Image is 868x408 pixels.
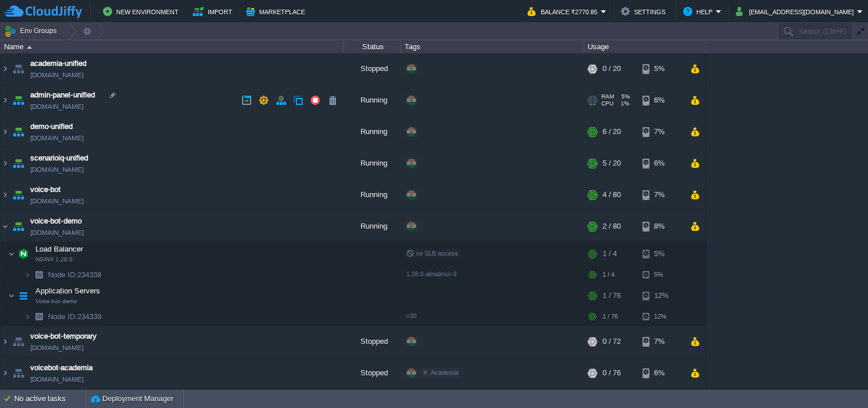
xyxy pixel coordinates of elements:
[643,326,680,357] div: 7%
[30,215,82,227] span: voice-bot-demo
[30,89,95,101] a: admin-panel-unified
[34,287,102,295] a: Application ServersVoice-bot-demo
[619,93,630,100] span: 5%
[4,23,61,39] button: Env Groups
[601,93,614,100] span: RAM
[10,179,26,210] img: AMDAwAAAACH5BAEAAAAALAAAAAABAAEAAAICRAEAOw==
[30,121,73,132] a: demo-unified
[34,244,85,254] span: Load Balancer
[344,116,401,147] div: Running
[1,40,343,53] div: Name
[48,270,77,279] span: Node ID:
[603,179,621,210] div: 4 / 80
[1,53,10,84] img: AMDAwAAAACH5BAEAAAAALAAAAAABAAEAAAICRAEAOw==
[344,326,401,357] div: Stopped
[24,266,31,284] img: AMDAwAAAACH5BAEAAAAALAAAAAABAAEAAAICRAEAOw==
[820,362,857,397] iframe: chat widget
[15,242,31,265] img: AMDAwAAAACH5BAEAAAAALAAAAAABAAEAAAICRAEAOw==
[30,184,61,195] a: voice-bot
[344,85,401,116] div: Running
[1,85,10,116] img: AMDAwAAAACH5BAEAAAAALAAAAAABAAEAAAICRAEAOw==
[8,284,15,307] img: AMDAwAAAACH5BAEAAAAALAAAAAABAAEAAAICRAEAOw==
[402,40,584,53] div: Tags
[30,58,86,69] span: academia-unified
[35,256,73,263] span: NGINX 1.28.0
[603,266,615,284] div: 1 / 4
[246,5,308,18] button: Marketplace
[103,5,182,18] button: New Environment
[24,308,31,325] img: AMDAwAAAACH5BAEAAAAALAAAAAABAAEAAAICRAEAOw==
[643,148,680,179] div: 6%
[1,211,10,242] img: AMDAwAAAACH5BAEAAAAALAAAAAABAAEAAAICRAEAOw==
[643,266,680,284] div: 5%
[643,242,680,265] div: 5%
[30,342,84,354] a: [DOMAIN_NAME]
[47,270,103,280] a: Node ID:234338
[30,101,84,112] a: [DOMAIN_NAME]
[603,148,621,179] div: 5 / 20
[643,358,680,389] div: 6%
[30,164,84,175] a: [DOMAIN_NAME]
[344,148,401,179] div: Running
[603,326,621,357] div: 0 / 72
[31,266,47,284] img: AMDAwAAAACH5BAEAAAAALAAAAAABAAEAAAICRAEAOw==
[643,284,680,307] div: 12%
[1,148,10,179] img: AMDAwAAAACH5BAEAAAAALAAAAAABAAEAAAICRAEAOw==
[4,5,82,19] img: CloudJiffy
[48,312,77,321] span: Node ID:
[344,358,401,389] div: Stopped
[30,152,88,164] a: scenarioiq-unified
[91,393,173,405] button: Deployment Manager
[30,331,97,342] a: voice-bot-temporary
[643,53,680,84] div: 5%
[621,5,669,18] button: Settings
[406,270,457,277] span: 1.28.0-almalinux-9
[47,312,103,321] span: 234339
[406,312,417,319] span: v30
[344,53,401,84] div: Stopped
[30,132,84,144] a: [DOMAIN_NAME]
[30,227,84,238] a: [DOMAIN_NAME]
[618,100,629,107] span: 1%
[736,5,857,18] button: [EMAIL_ADDRESS][DOMAIN_NAME]
[34,286,102,296] span: Application Servers
[603,53,621,84] div: 0 / 20
[528,5,601,18] button: Balance ₹2770.85
[10,53,26,84] img: AMDAwAAAACH5BAEAAAAALAAAAAABAAEAAAICRAEAOw==
[585,40,706,53] div: Usage
[603,116,621,147] div: 6 / 20
[15,284,31,307] img: AMDAwAAAACH5BAEAAAAALAAAAAABAAEAAAICRAEAOw==
[30,195,84,207] a: [DOMAIN_NAME]
[193,5,236,18] button: Import
[643,308,680,325] div: 12%
[10,85,26,116] img: AMDAwAAAACH5BAEAAAAALAAAAAABAAEAAAICRAEAOw==
[30,362,93,374] a: voicebot-academia
[603,308,618,325] div: 1 / 76
[643,211,680,242] div: 8%
[643,116,680,147] div: 7%
[431,369,458,376] span: Academia
[1,179,10,210] img: AMDAwAAAACH5BAEAAAAALAAAAAABAAEAAAICRAEAOw==
[30,69,84,81] a: [DOMAIN_NAME]
[47,270,103,280] span: 234338
[344,179,401,210] div: Running
[603,284,621,307] div: 1 / 76
[10,148,26,179] img: AMDAwAAAACH5BAEAAAAALAAAAAABAAEAAAICRAEAOw==
[603,211,621,242] div: 2 / 80
[1,358,10,389] img: AMDAwAAAACH5BAEAAAAALAAAAAABAAEAAAICRAEAOw==
[10,116,26,147] img: AMDAwAAAACH5BAEAAAAALAAAAAABAAEAAAICRAEAOw==
[10,211,26,242] img: AMDAwAAAACH5BAEAAAAALAAAAAABAAEAAAICRAEAOw==
[603,358,621,389] div: 0 / 76
[643,179,680,210] div: 7%
[1,116,10,147] img: AMDAwAAAACH5BAEAAAAALAAAAAABAAEAAAICRAEAOw==
[35,298,77,305] span: Voice-bot-demo
[344,211,401,242] div: Running
[10,358,26,389] img: AMDAwAAAACH5BAEAAAAALAAAAAABAAEAAAICRAEAOw==
[31,308,47,325] img: AMDAwAAAACH5BAEAAAAALAAAAAABAAEAAAICRAEAOw==
[10,326,26,357] img: AMDAwAAAACH5BAEAAAAALAAAAAABAAEAAAICRAEAOw==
